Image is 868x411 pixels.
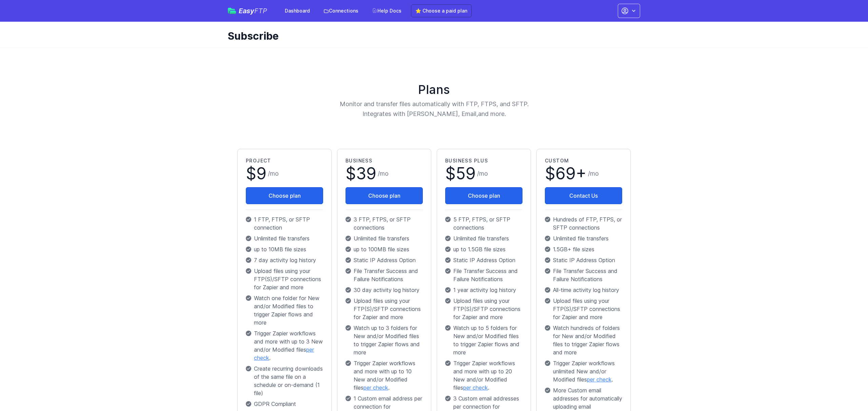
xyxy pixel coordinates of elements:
[479,170,488,177] span: mo
[319,5,362,17] a: Connections
[256,163,267,183] span: 9
[445,157,522,164] h2: Business Plus
[246,267,323,291] p: Upload files using your FTP(S)/SFTP connections for Zapier and more
[545,234,622,242] p: Unlimited file transfers
[346,286,423,294] p: 30 day activity log history
[254,346,314,361] a: per check
[246,365,323,397] p: Create recurring downloads of the same file on a schedule or on-demand (1 file)
[246,256,323,264] p: 7 day activity log history
[346,256,423,264] p: Static IP Address Option
[545,157,622,164] h2: Custom
[268,169,279,178] span: /
[445,286,522,294] p: 1 year activity log history
[545,165,587,182] span: $
[545,267,622,283] p: File Transfer Success and Failure Notifications
[445,234,522,242] p: Unlimited file transfers
[346,267,423,283] p: File Transfer Success and Failure Notifications
[254,329,323,362] span: Trigger Zapier workflows and more with up to 3 New and/or Modified files .
[445,245,522,253] p: up to 1.5GB file sizes
[553,359,622,384] span: Trigger Zapier workflows unlimited New and/or Modified files .
[246,294,323,327] p: Watch one folder for New and/or Modified files to trigger Zapier flows and more
[254,7,267,15] span: FTP
[445,267,522,283] p: File Transfer Success and Failure Notifications
[246,245,323,253] p: up to 10MB file sizes
[363,384,388,391] a: per check
[270,170,279,177] span: mo
[346,324,423,356] p: Watch up to 3 folders for New and/or Modified files to trigger Zapier flows and more
[545,256,622,264] p: Static IP Address Option
[346,245,423,253] p: up to 100MB file sizes
[228,8,236,14] img: easyftp_logo.png
[346,234,423,242] p: Unlimited file transfers
[590,170,599,177] span: mo
[588,169,599,178] span: /
[246,215,323,232] p: 1 FTP, FTPS, or SFTP connection
[354,359,423,392] span: Trigger Zapier workflows and more with up to 10 New and/or Modified files .
[445,187,522,204] button: Choose plan
[281,5,314,17] a: Dashboard
[445,165,476,182] span: $
[235,83,633,96] h1: Plans
[545,245,622,253] p: 1.5GB+ file sizes
[445,215,522,232] p: 5 FTP, FTPS, or SFTP connections
[445,256,522,264] p: Static IP Address Option
[445,324,522,356] p: Watch up to 5 folders for New and/or Modified files to trigger Zapier flows and more
[545,324,622,356] p: Watch hundreds of folders for New and/or Modified files to trigger Zapier flows and more
[378,169,389,178] span: /
[246,234,323,242] p: Unlimited file transfers
[545,286,622,294] p: All-time activity log history
[301,99,567,119] p: Monitor and transfer files automatically with FTP, FTPS, and SFTP. Integrates with [PERSON_NAME],...
[246,165,267,182] span: $
[445,297,522,321] p: Upload files using your FTP(S)/SFTP connections for Zapier and more
[346,187,423,204] button: Choose plan
[356,163,376,183] span: 39
[246,187,323,204] button: Choose plan
[346,157,423,164] h2: Business
[545,215,622,232] p: Hundreds of FTP, FTPS, or SFTP connections
[239,7,267,14] span: Easy
[463,384,488,391] a: per check
[555,163,587,183] span: 69+
[346,297,423,321] p: Upload files using your FTP(S)/SFTP connections for Zapier and more
[246,157,323,164] h2: Project
[368,5,406,17] a: Help Docs
[587,376,612,383] a: per check
[545,297,622,321] p: Upload files using your FTP(S)/SFTP connections for Zapier and more
[346,165,376,182] span: $
[477,169,488,178] span: /
[246,400,323,408] p: GDPR Compliant
[228,7,267,14] a: EasyFTP
[545,187,622,204] a: Contact Us
[834,377,860,403] iframe: Drift Widget Chat Controller
[453,359,522,392] span: Trigger Zapier workflows and more with up to 20 New and/or Modified files .
[380,170,389,177] span: mo
[456,163,476,183] span: 59
[228,30,635,42] h1: Subscribe
[411,4,472,17] a: ⭐ Choose a paid plan
[346,215,423,232] p: 3 FTP, FTPS, or SFTP connections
